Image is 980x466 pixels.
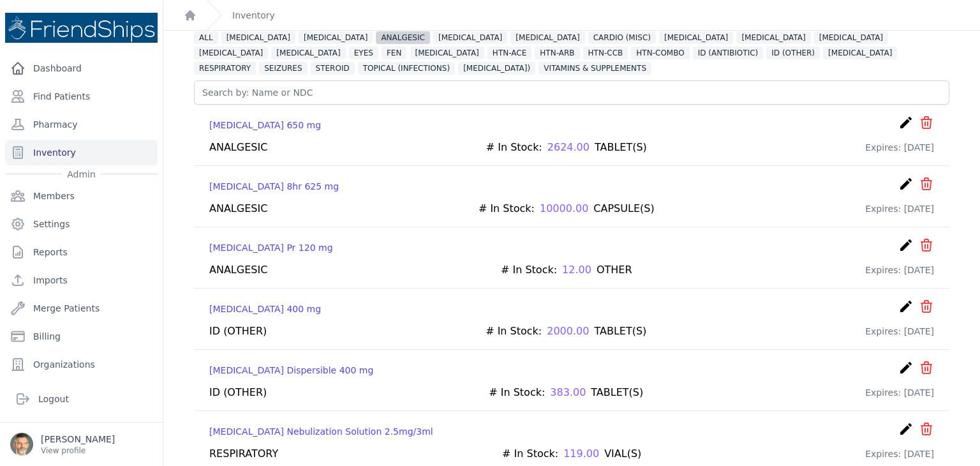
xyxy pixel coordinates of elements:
[547,140,590,155] span: 2624.00
[631,47,689,59] span: HTN-COMBO
[5,324,158,349] a: Billing
[209,425,433,438] a: [MEDICAL_DATA] Nebulization Solution 2.5mg/3ml
[349,47,378,59] span: EYES
[736,31,810,44] span: [MEDICAL_DATA]
[209,241,333,254] a: [MEDICAL_DATA] Pr 120 mg
[299,31,373,44] span: [MEDICAL_DATA]
[410,47,484,59] span: [MEDICAL_DATA]
[898,176,914,196] a: create
[486,140,647,155] div: # In Stock: TABLET(S)
[209,364,373,377] a: [MEDICAL_DATA] Dispersible 400 mg
[458,62,535,75] span: [MEDICAL_DATA])
[898,115,914,130] i: create
[823,47,897,59] span: [MEDICAL_DATA]
[865,324,934,339] div: Expires: [DATE]
[588,31,656,44] span: CARDIO (MISC)
[41,446,115,456] p: View profile
[865,140,934,155] div: Expires: [DATE]
[547,324,589,339] span: 2000.00
[501,262,632,278] div: # In Stock: OTHER
[562,262,591,278] span: 12.00
[358,62,455,75] span: TOPICAL (INFECTIONS)
[898,421,914,437] i: create
[209,140,267,155] div: ANALGESIC
[489,385,643,400] div: # In Stock: TABLET(S)
[376,31,430,44] span: ANALGESIC
[865,385,934,400] div: Expires: [DATE]
[814,31,888,44] span: [MEDICAL_DATA]
[271,47,345,59] span: [MEDICAL_DATA]
[502,446,641,462] div: # In Stock: VIAL(S)
[898,237,914,257] a: create
[535,47,579,59] span: HTN-ARB
[5,296,158,321] a: Merge Patients
[209,201,267,216] div: ANALGESIC
[898,299,914,319] a: create
[5,183,158,209] a: Members
[486,324,646,339] div: # In Stock: TABLET(S)
[232,9,275,22] a: Inventory
[479,201,655,216] div: # In Stock: CAPSULE(S)
[563,446,599,462] span: 119.00
[5,239,158,265] a: Reports
[221,31,295,44] span: [MEDICAL_DATA]
[5,140,158,165] a: Inventory
[865,262,934,278] div: Expires: [DATE]
[865,201,934,216] div: Expires: [DATE]
[311,62,355,75] span: STEROID
[259,62,307,75] span: SEIZURES
[766,47,820,59] span: ID (OTHER)
[550,385,586,400] span: 383.00
[62,168,101,181] span: Admin
[194,80,949,105] input: Search by: Name or NDC
[898,115,914,135] a: create
[209,303,321,315] a: [MEDICAL_DATA] 400 mg
[5,112,158,137] a: Pharmacy
[209,324,267,339] div: ID (OTHER)
[194,31,218,44] span: ALL
[898,360,914,380] a: create
[865,446,934,462] div: Expires: [DATE]
[433,31,507,44] span: [MEDICAL_DATA]
[10,433,152,456] a: [PERSON_NAME] View profile
[898,360,914,375] i: create
[5,56,158,81] a: Dashboard
[209,119,321,132] a: [MEDICAL_DATA] 650 mg
[209,262,267,278] div: ANALGESIC
[583,47,628,59] span: HTN-CCB
[510,31,584,44] span: [MEDICAL_DATA]
[194,47,268,59] span: [MEDICAL_DATA]
[898,237,914,253] i: create
[382,47,406,59] span: FEN
[209,180,339,193] a: [MEDICAL_DATA] 8hr 625 mg
[41,433,115,446] p: [PERSON_NAME]
[5,211,158,237] a: Settings
[538,62,651,75] span: VITAMINS & SUPPLEMENTS
[10,386,152,412] a: Logout
[5,13,158,43] img: Medical Missions EMR
[209,446,278,462] div: RESPIRATORY
[540,201,588,216] span: 10000.00
[693,47,763,59] span: ID (ANTIBIOTIC)
[898,176,914,192] i: create
[659,31,733,44] span: [MEDICAL_DATA]
[5,267,158,293] a: Imports
[194,62,256,75] span: RESPIRATORY
[487,47,531,59] span: HTN-ACE
[898,421,914,441] a: create
[5,84,158,109] a: Find Patients
[898,299,914,314] i: create
[209,385,267,400] div: ID (OTHER)
[5,352,158,377] a: Organizations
